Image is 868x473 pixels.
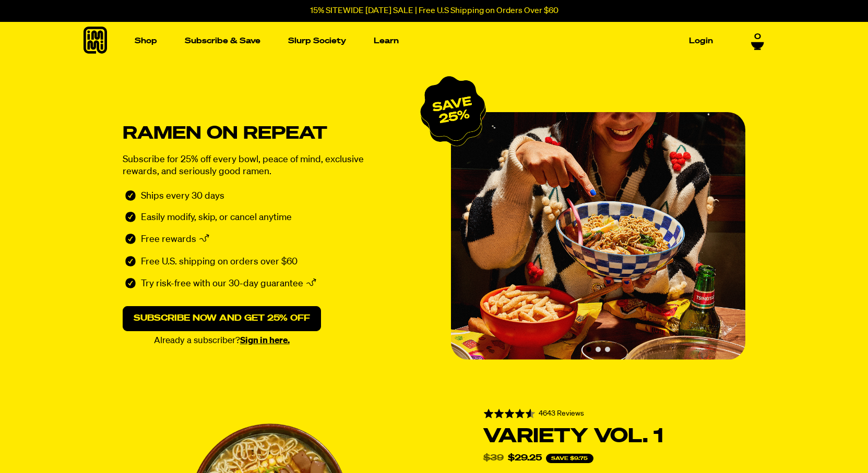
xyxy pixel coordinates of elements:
p: Free U.S. shipping on orders over $60 [141,256,298,268]
p: Try risk-free with our 30-day guarantee [141,278,303,292]
h1: Variety Vol. 1 [483,428,738,445]
a: Subscribe now and get 25% off [123,306,321,331]
a: Slurp Society [284,33,350,49]
a: Sign in here. [240,336,290,345]
p: Free rewards [141,234,196,247]
a: Login [685,33,717,49]
a: Learn [370,33,403,49]
span: 4643 Reviews [539,410,584,417]
div: Carousel pagination [586,347,610,352]
p: Subscribe for 25% off every bowl, peace of mind, exclusive rewards, and seriously good ramen. [123,154,389,178]
span: Save $9.75 [546,454,593,463]
div: Slide 1 of 3 [451,112,745,360]
h1: Ramen on repeat [123,127,425,141]
a: Subscribe & Save [181,33,265,49]
p: Easily modify, skip, or cancel anytime [141,212,292,224]
nav: Main navigation [130,22,717,60]
span: 0 [754,32,761,42]
div: $29.25 [508,454,542,463]
a: 0 [751,32,764,50]
del: $39 [483,454,504,463]
p: Already a subscriber? [123,336,321,345]
a: Shop [130,33,161,49]
p: Ships every 30 days [141,190,224,202]
p: 15% SITEWIDE [DATE] SALE | Free U.S Shipping on Orders Over $60 [310,6,558,16]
